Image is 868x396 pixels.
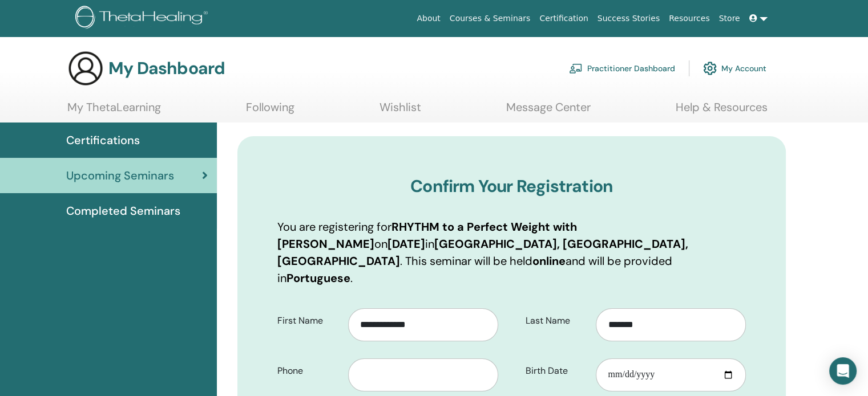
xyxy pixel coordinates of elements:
[277,219,577,251] b: RHYTHM to a Perfect Weight with [PERSON_NAME]
[714,8,745,29] a: Store
[380,100,421,123] a: Wishlist
[569,63,583,74] img: chalkboard-teacher.svg
[445,8,535,29] a: Courses & Seminars
[664,8,714,29] a: Resources
[67,100,161,123] a: My ThetaLearning
[593,8,664,29] a: Success Stories
[569,56,675,81] a: Practitioner Dashboard
[66,202,180,219] span: Completed Seminars
[517,310,596,332] label: Last Name
[506,100,591,123] a: Message Center
[387,236,425,251] b: [DATE]
[532,254,566,268] b: online
[66,167,174,184] span: Upcoming Seminars
[412,8,445,29] a: About
[703,59,717,78] img: cog.svg
[67,50,104,87] img: generic-user-icon.jpg
[535,8,592,29] a: Certification
[269,360,348,382] label: Phone
[269,310,348,332] label: First Name
[277,176,746,197] h3: Confirm Your Registration
[66,132,140,149] span: Certifications
[676,100,768,123] a: Help & Resources
[108,58,225,79] h3: My Dashboard
[286,271,350,285] b: Portuguese
[277,218,746,287] p: You are registering for on in . This seminar will be held and will be provided in .
[75,6,212,31] img: logo.png
[829,357,857,385] div: Open Intercom Messenger
[246,100,294,123] a: Following
[703,56,766,81] a: My Account
[517,360,596,382] label: Birth Date
[277,236,688,268] b: [GEOGRAPHIC_DATA], [GEOGRAPHIC_DATA], [GEOGRAPHIC_DATA]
